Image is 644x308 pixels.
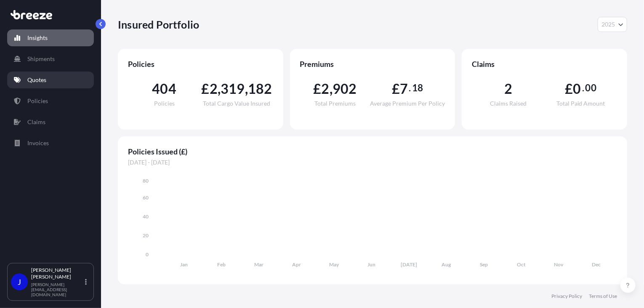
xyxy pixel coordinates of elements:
[27,139,49,147] p: Invoices
[370,101,445,106] span: Average Premium Per Policy
[210,82,218,96] span: 2
[255,262,264,268] tspan: Mar
[128,59,273,69] span: Policies
[218,82,221,96] span: ,
[202,82,210,96] span: £
[556,101,605,106] span: Total Paid Amount
[592,262,601,268] tspan: Dec
[118,18,199,31] p: Insured Portfolio
[329,262,339,268] tspan: May
[472,59,617,69] span: Claims
[143,194,149,201] tspan: 60
[322,82,330,96] span: 2
[143,232,149,239] tspan: 20
[143,213,149,220] tspan: 40
[292,262,301,268] tspan: Apr
[143,178,149,184] tspan: 80
[392,82,400,96] span: £
[554,262,564,268] tspan: Nov
[7,72,94,88] a: Quotes
[203,101,271,106] span: Total Cargo Value Insured
[248,82,272,96] span: 182
[27,76,46,84] p: Quotes
[7,114,94,130] a: Claims
[128,146,617,157] span: Policies Issued (£)
[31,282,83,297] p: [PERSON_NAME][EMAIL_ADDRESS][DOMAIN_NAME]
[480,262,488,268] tspan: Sep
[221,82,245,96] span: 319
[152,82,176,96] span: 404
[154,101,175,106] span: Policies
[300,59,445,69] span: Premiums
[367,262,375,268] tspan: Jun
[245,82,248,96] span: ,
[565,82,573,96] span: £
[598,17,627,32] button: Year Selector
[218,262,226,268] tspan: Feb
[601,20,615,29] span: 2025
[313,82,321,96] span: £
[146,251,149,258] tspan: 0
[517,262,526,268] tspan: Oct
[18,278,21,286] span: J
[314,101,356,106] span: Total Premiums
[128,158,617,167] span: [DATE] - [DATE]
[27,118,45,126] p: Claims
[573,82,581,96] span: 0
[7,29,94,46] a: Insights
[31,267,83,280] p: [PERSON_NAME] [PERSON_NAME]
[333,82,357,96] span: 902
[582,85,584,91] span: .
[585,85,596,91] span: 00
[181,262,188,268] tspan: Jan
[412,85,423,91] span: 18
[490,101,527,106] span: Claims Raised
[401,262,417,268] tspan: [DATE]
[27,55,55,63] p: Shipments
[27,97,48,105] p: Policies
[7,93,94,109] a: Policies
[7,135,94,151] a: Invoices
[27,34,48,42] p: Insights
[409,85,411,91] span: .
[442,262,452,268] tspan: Aug
[330,82,333,96] span: ,
[400,82,408,96] span: 7
[504,82,512,96] span: 2
[7,50,94,67] a: Shipments
[551,293,582,300] a: Privacy Policy
[589,293,617,300] a: Terms of Use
